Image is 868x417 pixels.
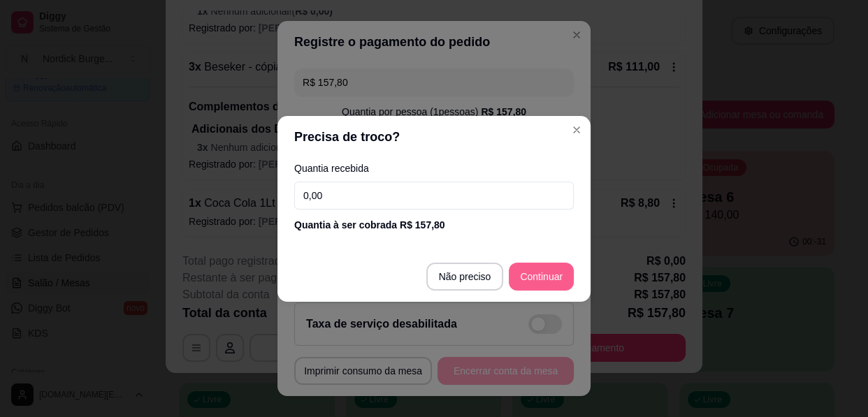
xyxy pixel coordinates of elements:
label: Quantia recebida [294,163,574,173]
button: Não preciso [426,263,504,291]
button: Close [565,119,588,141]
div: Quantia à ser cobrada R$ 157,80 [294,218,574,232]
button: Continuar [509,263,574,291]
header: Precisa de troco? [277,116,591,158]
